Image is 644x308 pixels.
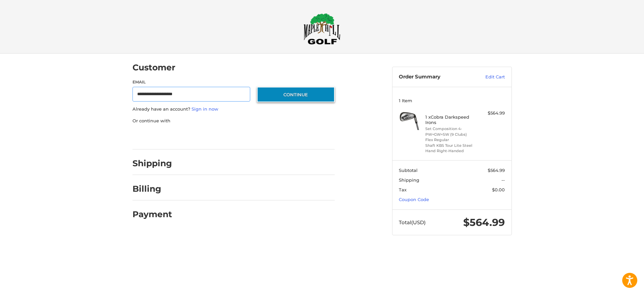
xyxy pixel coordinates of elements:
[192,106,218,112] a: Sign in now
[399,219,426,226] span: Total (USD)
[132,158,172,169] h2: Shipping
[488,168,505,173] span: $564.99
[244,131,294,143] iframe: PayPal-venmo
[187,131,237,143] iframe: PayPal-paylater
[399,197,429,202] a: Coupon Code
[132,79,251,85] label: Email
[132,118,335,124] p: Or continue with
[501,177,505,183] span: --
[425,114,477,125] h4: 1 x Cobra Darkspeed Irons
[425,148,477,154] li: Hand Right-Handed
[399,187,407,192] span: Tax
[425,126,477,137] li: Set Composition 4-PW+GW+SW (9 Clubs)
[492,187,505,192] span: $0.00
[132,106,335,113] p: Already have an account?
[257,87,335,102] button: Continue
[130,131,180,143] iframe: PayPal-paypal
[471,74,505,80] a: Edit Cart
[425,137,477,143] li: Flex Regular
[132,62,175,73] h2: Customer
[132,184,172,194] h2: Billing
[399,74,471,80] h3: Order Summary
[399,177,419,183] span: Shipping
[304,13,340,45] img: Maple Hill Golf
[425,143,477,148] li: Shaft KBS Tour Lite Steel
[132,209,172,220] h2: Payment
[399,98,505,103] h3: 1 Item
[478,110,505,117] div: $564.99
[463,216,505,229] span: $564.99
[399,168,418,173] span: Subtotal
